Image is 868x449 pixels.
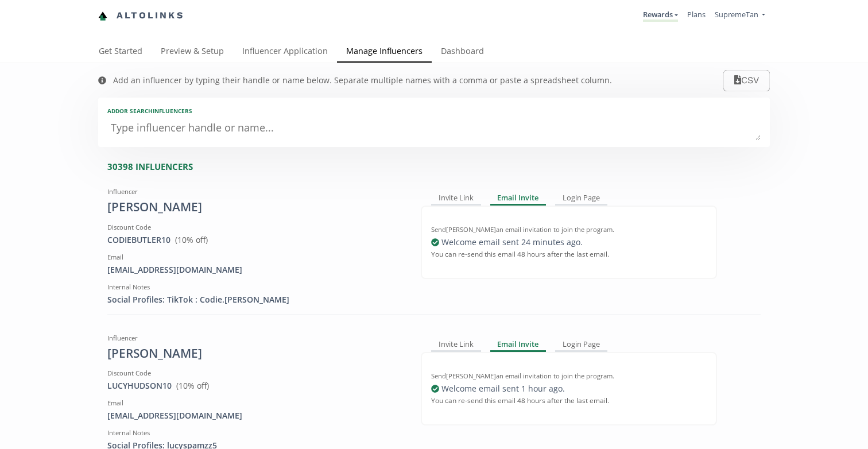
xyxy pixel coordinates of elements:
div: [EMAIL_ADDRESS][DOMAIN_NAME] [107,410,404,421]
div: Email Invite [490,338,547,352]
small: You can re-send this email 48 hours after the last email. [431,391,609,409]
a: LUCYHUDSON10 [107,380,172,391]
div: 30398 INFLUENCERS [107,161,770,173]
a: CODIEBUTLER10 [107,234,170,245]
div: [PERSON_NAME] [107,199,404,216]
div: Email [107,253,404,262]
div: Email Invite [490,192,547,206]
span: ( 10 % off) [176,380,209,391]
div: Internal Notes [107,428,404,438]
div: Internal Notes [107,282,404,292]
a: SupremeTan [715,9,765,22]
a: Rewards [643,9,678,22]
iframe: chat widget [11,11,48,46]
div: Add an influencer by typing their handle or name below. Separate multiple names with a comma or p... [113,75,612,86]
span: ( 10 % off) [175,234,208,245]
a: Altolinks [98,6,184,25]
div: Invite Link [431,192,481,206]
div: Welcome email sent 24 minutes ago . [431,237,707,248]
div: Social Profiles: TikTok : Codie.[PERSON_NAME] [107,294,404,305]
a: Get Started [90,41,152,64]
div: [EMAIL_ADDRESS][DOMAIN_NAME] [107,264,404,276]
a: Influencer Application [233,41,337,64]
div: Add or search INFLUENCERS [107,107,761,115]
div: Influencer [107,334,404,343]
span: SupremeTan [715,9,758,20]
div: Login Page [555,338,607,352]
div: [PERSON_NAME] [107,345,404,362]
a: Preview & Setup [152,41,233,64]
div: Send [PERSON_NAME] an email invitation to join the program. [431,225,707,234]
div: Login Page [555,192,607,206]
button: CSV [723,70,770,91]
div: Influencer [107,187,404,196]
a: Manage Influencers [337,41,432,64]
div: Discount Code [107,369,404,378]
div: Welcome email sent 1 hour ago . [431,383,707,394]
a: Plans [687,9,706,20]
img: favicon-32x32.png [98,11,107,21]
div: Invite Link [431,338,481,352]
small: You can re-send this email 48 hours after the last email. [431,245,609,263]
div: Email [107,398,404,408]
div: Send [PERSON_NAME] an email invitation to join the program. [431,371,707,381]
a: Dashboard [432,41,493,64]
div: Discount Code [107,223,404,232]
